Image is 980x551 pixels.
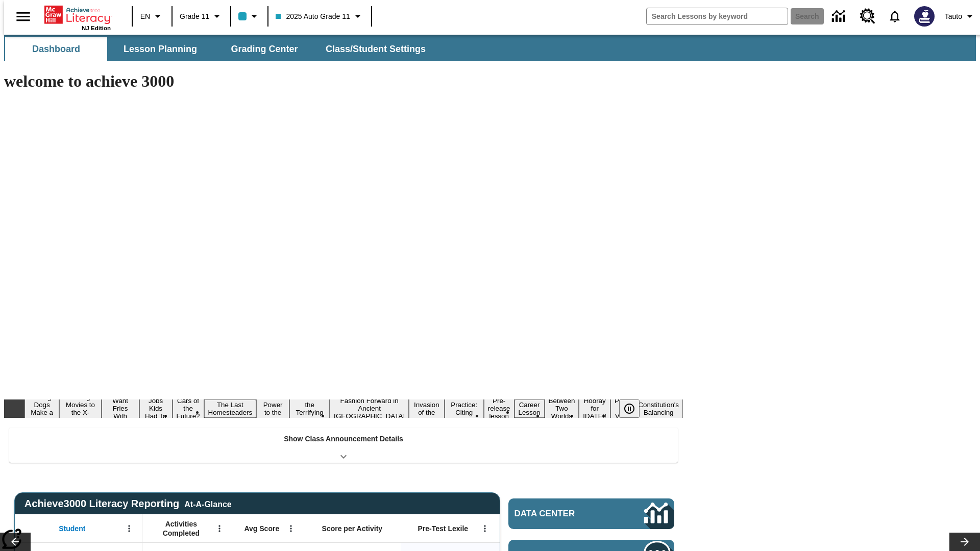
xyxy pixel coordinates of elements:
button: Open Menu [212,521,227,536]
h1: welcome to achieve 3000 [4,72,683,91]
div: Home [44,4,111,31]
button: Slide 1 Diving Dogs Make a Splash [24,392,59,425]
button: Slide 6 The Last Homesteaders [204,399,257,418]
button: Profile/Settings [941,7,980,26]
p: Show Class Announcement Details [284,434,403,444]
button: Dashboard [5,37,107,61]
div: SubNavbar [4,35,976,61]
a: Data Center [826,3,854,31]
button: Slide 16 Point of View [610,395,634,421]
button: Language: EN, Select a language [136,7,168,26]
button: Slide 17 The Constitution's Balancing Act [634,392,683,425]
button: Lesson Planning [109,37,211,61]
button: Slide 4 Dirty Jobs Kids Had To Do [139,388,173,429]
a: Home [44,5,111,25]
button: Slide 13 Career Lesson [514,399,545,418]
button: Slide 15 Hooray for Constitution Day! [579,395,610,421]
span: NJ Edition [82,25,111,31]
button: Open Menu [283,521,299,536]
div: At-A-Glance [184,498,231,509]
a: Data Center [508,498,674,529]
button: Class/Student Settings [317,37,434,61]
div: Pause [619,399,650,418]
button: Pause [619,399,640,418]
button: Select a new avatar [908,3,941,30]
div: SubNavbar [4,37,435,61]
img: Avatar [914,6,935,27]
span: 2025 Auto Grade 11 [276,11,350,22]
button: Grade: Grade 11, Select a grade [176,7,227,26]
a: Resource Center, Will open in new tab [854,3,881,30]
button: Class color is light blue. Change class color [234,7,264,26]
span: Student [59,524,85,533]
button: Grading Center [213,37,315,61]
span: Score per Activity [322,524,383,533]
button: Slide 11 Mixed Practice: Citing Evidence [445,392,484,425]
button: Open side menu [8,2,38,32]
span: EN [140,11,150,22]
button: Class: 2025 Auto Grade 11, Select your class [272,7,367,26]
button: Slide 5 Cars of the Future? [173,395,204,421]
span: Pre-Test Lexile [418,524,469,533]
button: Slide 8 Attack of the Terrifying Tomatoes [289,392,330,425]
a: Notifications [881,3,908,30]
span: Avg Score [244,524,279,533]
button: Slide 9 Fashion Forward in Ancient Rome [330,395,409,421]
button: Lesson carousel, Next [949,533,980,551]
input: search field [647,8,788,24]
span: Activities Completed [148,519,215,538]
span: Achieve3000 Literacy Reporting [24,498,232,510]
button: Slide 10 The Invasion of the Free CD [409,392,445,425]
div: Show Class Announcement Details [9,428,678,463]
button: Slide 12 Pre-release lesson [484,395,514,421]
span: Data Center [514,509,610,519]
button: Slide 3 Do You Want Fries With That? [102,388,139,429]
button: Open Menu [121,521,137,536]
span: Grade 11 [180,11,209,22]
button: Slide 7 Solar Power to the People [256,392,289,425]
button: Slide 14 Between Two Worlds [545,395,579,421]
button: Slide 2 Taking Movies to the X-Dimension [59,392,102,425]
button: Open Menu [477,521,493,536]
span: Tauto [945,11,962,22]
